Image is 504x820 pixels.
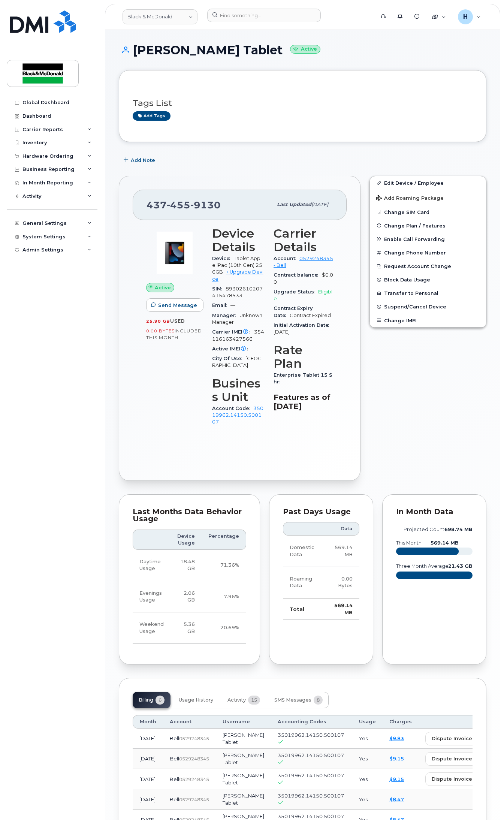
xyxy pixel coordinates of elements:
[448,563,473,569] text: 21.43 GB
[370,314,486,327] button: Change IMEI
[170,581,202,613] td: 2.06 GB
[158,302,197,309] span: Send Message
[155,284,171,291] span: Active
[179,777,209,782] span: 0529248345
[274,289,318,295] span: Upgrade Status
[170,612,202,644] td: 5.36 GB
[389,776,404,782] a: $9.15
[133,550,170,581] td: Daytime Usage
[274,256,333,268] a: 0529248345 - Bell
[290,45,320,54] small: Active
[248,696,260,705] span: 15
[384,304,446,310] span: Suspend/Cancel Device
[212,329,254,335] span: Carrier IMEI
[170,796,179,802] span: Bell
[133,789,163,810] td: [DATE]
[278,793,344,799] span: 35019962.14150.500107
[212,406,253,411] span: Account Code
[352,729,383,749] td: Yes
[152,230,197,275] img: image20231002-3703462-18bu571.jpeg
[202,612,246,644] td: 20.69%
[216,789,271,810] td: [PERSON_NAME] Tablet
[212,346,252,352] span: Active IMEI
[146,328,202,340] span: included this month
[370,205,486,219] button: Change SIM Card
[290,313,331,318] span: Contract Expired
[133,769,163,789] td: [DATE]
[202,530,246,550] th: Percentage
[283,536,325,567] td: Domestic Data
[167,199,190,211] span: 455
[352,749,383,769] td: Yes
[425,732,479,745] button: dispute invoice
[383,715,419,729] th: Charges
[179,697,213,703] span: Usage History
[444,527,473,532] tspan: 698.74 MB
[133,508,246,523] div: Last Months Data Behavior Usage
[314,696,323,705] span: 8
[370,300,486,313] button: Suspend/Cancel Device
[133,729,163,749] td: [DATE]
[133,715,163,729] th: Month
[431,540,459,546] text: 569.14 MB
[146,319,170,324] span: 25.90 GB
[146,328,175,334] span: 0.00 Bytes
[274,322,333,328] span: Initial Activation Date
[212,269,263,281] a: + Upgrade Device
[370,246,486,259] button: Change Phone Number
[163,715,216,729] th: Account
[274,305,313,318] span: Contract Expiry Date
[212,406,263,425] a: 35019962.14150.500107
[131,157,155,164] span: Add Note
[212,356,245,361] span: City Of Use
[396,508,473,516] div: In Month Data
[212,256,234,261] span: Device
[384,223,446,228] span: Change Plan / Features
[216,749,271,769] td: [PERSON_NAME] Tablet
[370,286,486,300] button: Transfer to Personal
[252,346,257,352] span: —
[311,202,328,207] span: [DATE]
[212,313,239,318] span: Manager
[352,715,383,729] th: Usage
[370,219,486,232] button: Change Plan / Features
[274,393,333,411] h3: Features as of [DATE]
[147,199,221,211] span: 437
[389,796,404,802] a: $8.47
[212,256,262,275] span: Tablet Apple iPad (10th Gen) 256GB
[325,598,359,619] td: 569.14 MB
[202,581,246,613] td: 7.96%
[370,232,486,246] button: Enable Call Forwarding
[133,581,246,613] tr: Weekdays from 6:00pm to 8:00am
[170,318,185,324] span: used
[212,227,265,254] h3: Device Details
[389,756,404,762] a: $9.15
[432,775,472,783] span: dispute invoice
[396,563,449,569] text: three month average
[216,769,271,789] td: [PERSON_NAME] Tablet
[216,729,271,749] td: [PERSON_NAME] Tablet
[425,772,479,786] button: dispute invoice
[370,259,486,273] button: Request Account Change
[133,612,170,644] td: Weekend Usage
[119,43,486,57] h1: [PERSON_NAME] Tablet
[277,202,311,207] span: Last updated
[278,752,344,758] span: 35019962.14150.500107
[170,530,202,550] th: Device Usage
[384,236,445,242] span: Enable Call Forwarding
[212,377,265,404] h3: Business Unit
[212,286,226,292] span: SIM
[133,612,246,644] tr: Friday from 6:00pm to Monday 8:00am
[325,567,359,599] td: 0.00 Bytes
[274,697,311,703] span: SMS Messages
[170,776,179,782] span: Bell
[278,813,344,819] span: 35019962.14150.500107
[133,111,170,121] a: Add tags
[432,755,472,762] span: dispute invoice
[325,536,359,567] td: 569.14 MB
[274,256,299,261] span: Account
[179,736,209,741] span: 0529248345
[133,99,473,108] h3: Tags List
[216,715,271,729] th: Username
[133,749,163,769] td: [DATE]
